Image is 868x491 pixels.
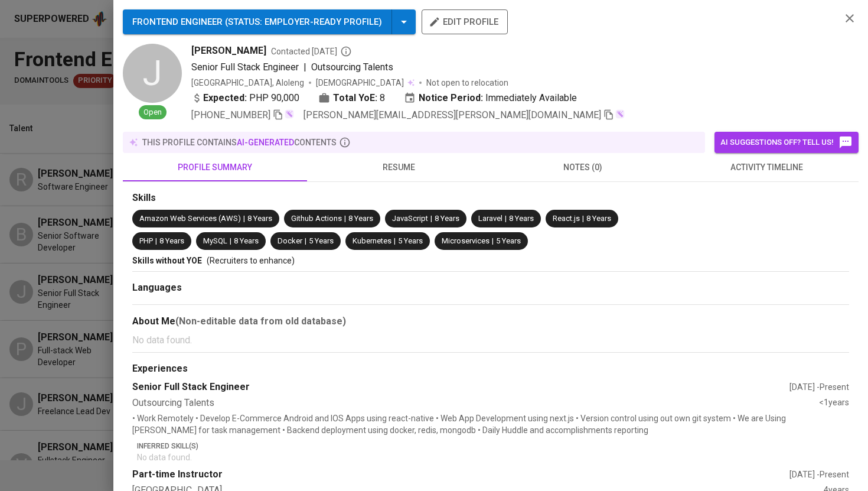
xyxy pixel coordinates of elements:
div: J [123,44,182,103]
span: 8 Years [348,214,373,223]
span: PHP [139,236,153,245]
span: 8 Years [509,214,534,223]
span: Outsourcing Talents [311,61,393,73]
span: AI-generated [237,138,294,147]
div: Skills [132,191,849,205]
div: Immediately Available [404,91,577,105]
span: notes (0) [498,160,668,175]
span: Contacted [DATE] [271,45,352,57]
span: [DEMOGRAPHIC_DATA] [316,77,406,89]
span: | [394,236,396,247]
span: FRONTEND ENGINEER [132,17,223,27]
p: No data found. [132,333,849,347]
span: Microservices [442,236,490,245]
span: MySQL [203,236,227,245]
span: | [155,236,157,247]
span: | [430,213,432,225]
span: 5 Years [398,236,423,245]
div: Languages [132,281,849,295]
span: 8 Years [159,236,184,245]
p: Not open to relocation [426,77,508,89]
span: [PHONE_NUMBER] [191,109,270,121]
span: 8 Years [586,214,611,223]
button: FRONTEND ENGINEER (STATUS: Employer-Ready Profile) [123,9,416,34]
span: Laravel [478,214,502,223]
span: 5 Years [309,236,334,245]
span: [PERSON_NAME][EMAIL_ADDRESS][PERSON_NAME][DOMAIN_NAME] [304,109,601,121]
p: Inferred Skill(s) [137,441,849,451]
span: React.js [553,214,580,223]
span: | [582,213,584,225]
span: | [304,60,306,74]
a: edit profile [422,17,508,26]
span: edit profile [431,14,498,30]
div: [DATE] - Present [789,381,849,393]
span: Skills without YOE [132,256,202,265]
div: [GEOGRAPHIC_DATA], Aloleng [191,77,304,89]
span: [PERSON_NAME] [191,44,266,58]
span: Github Actions [291,214,342,223]
span: (Recruiters to enhance) [207,256,295,265]
div: Part-time Instructor [132,468,789,482]
div: Senior Full Stack Engineer [132,381,789,394]
span: Docker [278,236,302,245]
div: Experiences [132,362,849,376]
span: Open [139,107,167,118]
span: activity timeline [682,160,852,175]
b: Total YoE: [333,91,377,105]
span: | [305,236,306,247]
div: <1 years [819,396,849,410]
b: (Non-editable data from old database) [175,316,346,327]
svg: By Philippines recruiter [340,45,352,57]
span: 8 Years [247,214,272,223]
span: | [492,236,494,247]
img: magic_wand.svg [615,109,625,119]
button: AI suggestions off? Tell us! [714,132,859,153]
div: PHP 90,000 [191,91,299,105]
b: Notice Period: [419,91,483,105]
p: No data found. [137,451,849,463]
span: resume [314,160,484,175]
div: About Me [132,314,849,329]
p: this profile contains contents [142,136,337,148]
button: edit profile [422,9,508,34]
span: Kubernetes [353,236,391,245]
img: magic_wand.svg [285,109,294,119]
span: AI suggestions off? Tell us! [720,135,853,149]
b: Expected: [203,91,247,105]
div: [DATE] - Present [789,469,849,480]
span: 8 Years [435,214,459,223]
span: profile summary [130,160,300,175]
span: 8 [380,91,385,105]
span: 5 Years [496,236,521,245]
span: | [505,213,507,225]
div: Outsourcing Talents [132,396,819,410]
span: | [230,236,231,247]
span: ( STATUS : Employer-Ready Profile ) [225,17,382,27]
span: 8 Years [234,236,259,245]
span: Senior Full Stack Engineer [191,61,299,73]
span: | [243,213,245,225]
span: JavaScript [392,214,428,223]
span: Amazon Web Services (AWS) [139,214,241,223]
p: • Work Remotely • Develop E-Commerce Android and IOS Apps using react-native • Web App Developmen... [132,412,849,436]
span: | [344,213,346,225]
